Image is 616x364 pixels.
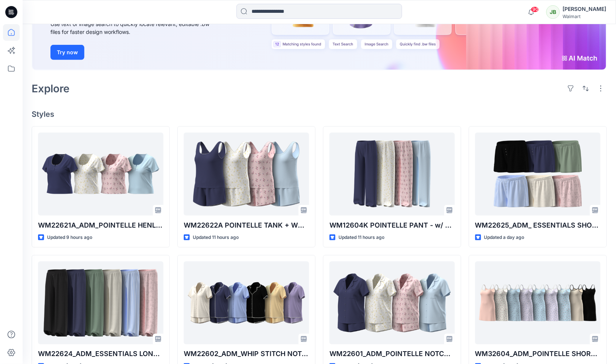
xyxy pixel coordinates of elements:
p: WM22622A POINTELLE TANK + WM12605K POINTELLE SHORT -w- PICOT_COLORWAY [184,220,309,231]
a: WM22601_ADM_POINTELLE NOTCH SHORTIE_COLORWAY [329,262,455,344]
p: WM22625_ADM_ ESSENTIALS SHORT_COLORWAY [475,220,601,231]
a: WM22624_ADM_ESSENTIALS LONG PANT_COLORWAY [38,262,163,344]
a: WM22625_ADM_ ESSENTIALS SHORT_COLORWAY [475,133,601,216]
p: WM32604_ADM_POINTELLE SHORT CHEMISE_COLORWAY [475,349,601,359]
p: WM22601_ADM_POINTELLE NOTCH SHORTIE_COLORWAY [329,349,455,359]
span: 90 [531,6,539,12]
p: WM22624_ADM_ESSENTIALS LONG PANT_COLORWAY [38,349,163,359]
div: Walmart [563,14,607,19]
p: WM22602_ADM_WHIP STITCH NOTCH PJ_COLORWAY [184,349,309,359]
h4: Styles [32,110,607,119]
a: WM22602_ADM_WHIP STITCH NOTCH PJ_COLORWAY [184,262,309,344]
a: WM22621A_ADM_POINTELLE HENLEY TEE_COLORWAY [38,133,163,216]
div: [PERSON_NAME] [563,5,607,14]
h2: Explore [32,83,70,95]
button: Try now [50,45,84,60]
div: Use text or image search to quickly locate relevant, editable .bw files for faster design workflows. [50,20,220,36]
a: WM32604_ADM_POINTELLE SHORT CHEMISE_COLORWAY [475,262,601,344]
p: Updated a day ago [484,234,525,242]
a: WM22622A POINTELLE TANK + WM12605K POINTELLE SHORT -w- PICOT_COLORWAY [184,133,309,216]
a: WM12604K POINTELLE PANT - w/ PICOT_COLORWAY [329,133,455,216]
div: JB [546,5,560,19]
p: Updated 11 hours ago [193,234,239,242]
p: Updated 9 hours ago [47,234,92,242]
p: WM12604K POINTELLE PANT - w/ PICOT_COLORWAY [329,220,455,231]
p: Updated 11 hours ago [338,234,384,242]
p: WM22621A_ADM_POINTELLE HENLEY TEE_COLORWAY [38,220,163,231]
